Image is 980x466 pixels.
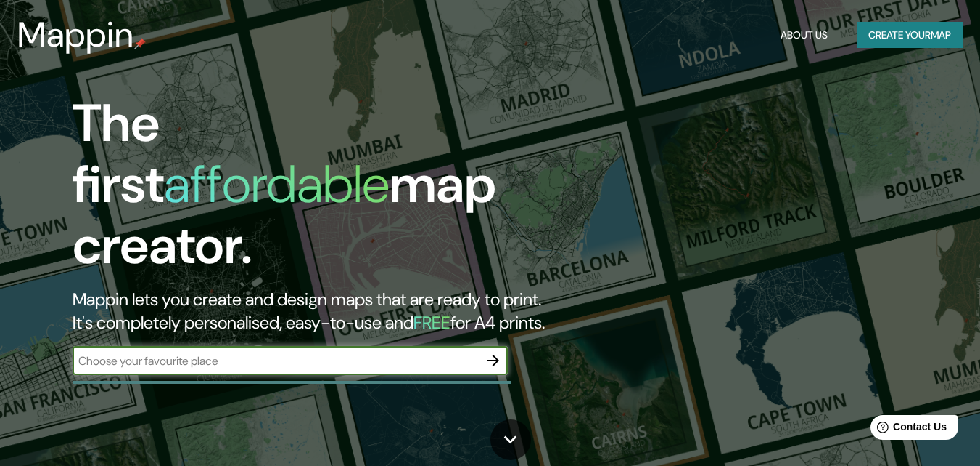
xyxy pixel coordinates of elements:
[164,150,390,218] h1: affordable
[73,353,479,369] input: Choose your favourite place
[73,93,563,288] h1: The first map creator.
[73,288,563,334] h2: Mappin lets you create and design maps that are ready to print. It's completely personalised, eas...
[851,409,964,450] iframe: Help widget launcher
[857,22,963,49] button: Create yourmap
[413,311,450,334] h5: FREE
[17,15,134,55] h3: Mappin
[775,22,833,49] button: About Us
[134,38,146,49] img: mappin-pin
